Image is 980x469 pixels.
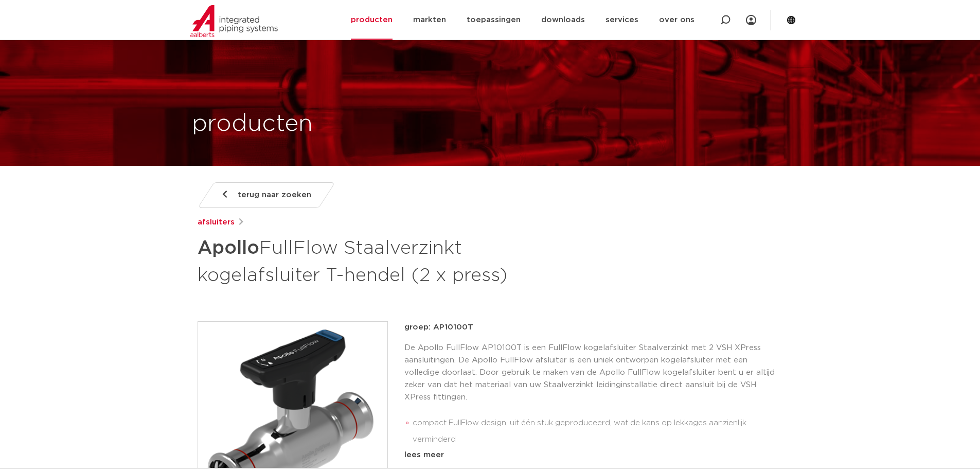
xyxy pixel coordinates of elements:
[404,321,783,334] p: groep: AP10100T
[198,216,235,229] a: afsluiters
[197,182,335,208] a: terug naar zoeken
[192,108,313,141] h1: producten
[238,187,311,203] span: terug naar zoeken
[198,233,584,288] h1: FullFlow Staalverzinkt kogelafsluiter T-hendel (2 x press)
[413,415,783,448] li: compact FullFlow design, uit één stuk geproduceerd, wat de kans op lekkages aanzienlijk verminderd
[404,342,783,404] p: De Apollo FullFlow AP10100T is een FullFlow kogelafsluiter Staalverzinkt met 2 VSH XPress aanslui...
[198,239,259,257] strong: Apollo
[404,449,783,461] div: lees meer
